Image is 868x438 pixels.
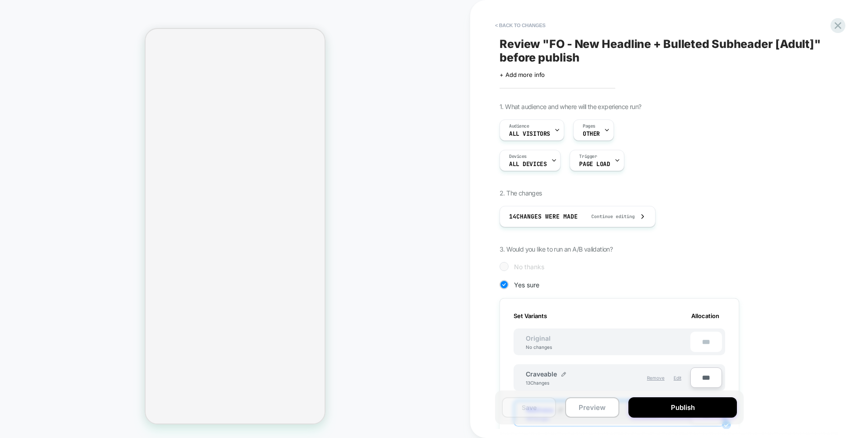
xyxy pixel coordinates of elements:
span: OTHER [583,131,600,137]
span: 2. The changes [500,189,542,197]
span: Craveable [526,370,557,378]
span: Page Load [579,161,610,167]
span: Trigger [579,153,597,160]
span: 14 Changes were made [509,213,578,220]
span: Devices [509,153,527,160]
div: 13 Changes [526,380,553,386]
div: No changes [517,344,561,350]
button: Publish [628,397,737,418]
span: ALL DEVICES [509,161,547,167]
button: < Back to changes [491,18,550,33]
span: Continue editing [582,214,635,219]
button: Preview [565,397,619,418]
span: Edit [674,375,681,381]
span: 3. Would you like to run an A/B validation? [500,245,613,253]
span: 1. What audience and where will the experience run? [500,103,641,110]
span: All Visitors [509,131,550,137]
span: Audience [509,123,529,129]
span: Set Variants [514,312,547,319]
span: Review " FO - New Headline + Bulleted Subheader [Adult] " before publish [500,37,830,64]
span: No thanks [514,263,544,271]
span: Allocation [691,312,719,319]
span: Original [517,334,560,342]
span: Remove [647,375,665,381]
span: + Add more info [500,71,545,78]
button: Save [502,397,556,418]
img: edit [561,372,566,376]
span: Pages [583,123,595,129]
span: Yes sure [514,281,539,289]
